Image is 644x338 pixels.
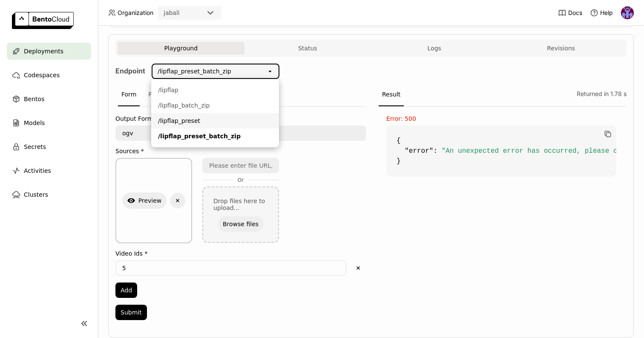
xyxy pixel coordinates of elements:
button: Browse files [218,216,264,232]
span: : [433,147,437,155]
a: Clusters [7,186,91,203]
button: Add [115,283,137,298]
label: Sources * [115,148,366,154]
div: Returned in 1.78 s [573,83,627,106]
button: Playground [118,42,244,55]
span: Codespaces [24,70,60,80]
button: Preview [122,192,167,209]
img: logo [12,12,74,29]
div: Result [379,83,404,106]
strong: Endpoint [115,67,145,75]
div: /lipflap_batch_zip [158,101,272,110]
svg: Delete [354,264,362,272]
a: Docs [558,9,582,17]
a: Bentos [7,90,91,108]
img: Alex Karguine [621,6,634,19]
div: Form [118,83,140,106]
svg: Show [127,197,135,204]
a: Secrets [7,138,91,155]
span: Organization [118,9,153,17]
div: Drop files here to upload... [213,198,268,211]
button: Submit [115,305,147,320]
span: Clusters [24,189,48,200]
label: Output Format [115,115,366,122]
div: /lipflap_preset_batch_zip [158,132,272,140]
div: jabali [164,9,180,17]
ul: Menu [151,79,279,147]
span: Deployments [24,46,63,56]
svg: open [267,68,273,75]
a: Codespaces [7,67,91,84]
span: } [397,157,401,165]
a: Activities [7,162,91,179]
span: Activities [24,166,51,176]
a: Models [7,114,91,131]
span: Error: 500 [386,115,416,122]
span: Secrets [24,142,46,152]
div: /lipflap [158,86,272,94]
textarea: ogv [116,126,365,140]
button: Revisions [498,42,625,55]
input: Selected jabali. [181,9,181,17]
span: Docs [568,9,582,17]
span: Models [24,118,45,128]
input: Please enter file URL, for example: https://example.com/file_url [203,159,278,172]
div: /lipflap_preset_batch_zip [158,67,231,76]
svg: Delete [174,197,181,204]
span: Bentos [24,94,44,104]
button: Logs [371,42,498,55]
input: Selected /lipflap_preset_batch_zip. [232,67,233,76]
div: Help [590,9,613,17]
span: Or [233,177,248,184]
a: Deployments [7,43,91,60]
button: Status [244,42,371,55]
div: /lipflap_preset [158,117,272,125]
div: Python [145,83,172,106]
span: Help [600,9,613,17]
span: { [397,137,401,145]
label: Video Ids * [115,250,366,257]
span: "error" [405,147,433,155]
